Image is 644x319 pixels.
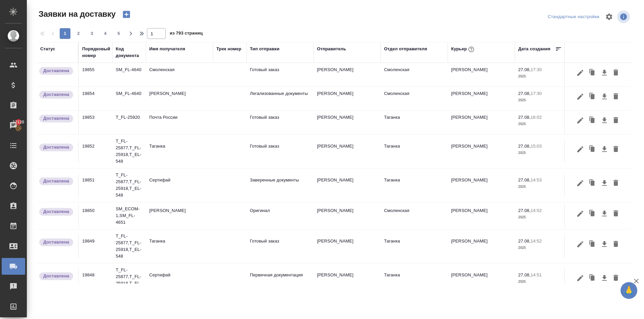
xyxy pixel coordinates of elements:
p: 2025 [518,121,562,127]
button: Скачать [599,114,610,127]
p: Доставлена [43,208,69,215]
td: Почта России [146,111,213,134]
td: SM_FL-4640 [112,87,146,110]
span: 12120 [9,119,28,125]
td: 19851 [79,173,112,197]
p: 2025 [518,278,562,285]
p: 17:30 [531,91,542,96]
td: [PERSON_NAME] [314,63,381,87]
p: Доставлена [43,144,69,151]
td: [PERSON_NAME] [448,204,515,227]
p: Доставлена [43,91,69,98]
td: [PERSON_NAME] [448,63,515,87]
p: 27.08, [518,91,531,96]
td: [PERSON_NAME] [314,268,381,292]
p: 2025 [518,150,562,156]
p: 14:53 [531,177,542,182]
p: 2025 [518,214,562,221]
td: [PERSON_NAME] [314,234,381,258]
div: Документы доставлены, фактическая дата доставки проставиться автоматически [39,114,75,123]
div: Дата создания [518,46,550,52]
button: Скачать [599,207,610,220]
button: Создать [118,9,135,20]
p: Доставлена [43,273,69,279]
td: Таганка [146,234,213,258]
button: Скачать [599,272,610,284]
p: 14:51 [531,272,542,277]
td: 19850 [79,204,112,227]
td: 19855 [79,63,112,87]
span: Заявки на доставку [37,9,116,19]
button: Скачать [599,66,610,79]
div: Документы доставлены, фактическая дата доставки проставиться автоматически [39,238,75,247]
td: Сертифай [146,173,213,197]
button: Клонировать [586,177,599,190]
div: Статус [40,46,55,52]
td: Первичная документация [247,268,314,292]
button: 4 [100,28,111,39]
td: Смоленская [381,63,448,87]
td: Таганка [381,234,448,258]
p: 27.08, [518,115,531,120]
p: 27.08, [518,238,531,244]
td: T_FL-25877,T_FL-25918,T_EL-548 [112,168,146,202]
button: Скачать [599,90,610,103]
td: Смоленская [381,204,448,227]
td: T_FL-25920 [112,111,146,134]
p: 2025 [518,183,562,190]
button: Удалить [610,66,622,79]
td: [PERSON_NAME] [448,140,515,163]
td: [PERSON_NAME] [448,268,515,292]
div: split button [546,12,601,22]
p: Доставлена [43,115,69,122]
td: [PERSON_NAME] [314,140,381,163]
button: Редактировать [575,114,586,127]
span: 4 [100,30,111,37]
span: 3 [87,30,97,37]
td: Таганка [146,140,213,163]
p: 2025 [518,97,562,104]
td: Таганка [381,111,448,134]
td: SM_FL-4640 [112,63,146,87]
td: [PERSON_NAME] [314,173,381,197]
td: Готовый заказ [247,63,314,87]
button: Редактировать [575,177,586,190]
td: Смоленская [146,63,213,87]
div: Документы доставлены, фактическая дата доставки проставиться автоматически [39,177,75,186]
td: SM_ECOM-1,SM_FL-4651 [112,202,146,229]
p: 27.08, [518,67,531,72]
td: Заверенные документы [247,173,314,197]
td: Таганка [381,173,448,197]
button: Скачать [599,143,610,156]
span: из 793 страниц [170,29,203,39]
button: Редактировать [575,90,586,103]
td: Оригинал [247,204,314,227]
p: 27.08, [518,272,531,277]
td: [PERSON_NAME] [146,204,213,227]
span: 🙏 [623,283,635,298]
td: Легализованные документы [247,87,314,110]
p: 27.08, [518,144,531,149]
button: Удалить [610,207,622,220]
a: 12120 [2,117,25,134]
td: [PERSON_NAME] [314,204,381,227]
div: Документы доставлены, фактическая дата доставки проставиться автоматически [39,143,75,152]
button: Скачать [599,177,610,190]
td: Готовый заказ [247,111,314,134]
span: 5 [113,30,124,37]
button: Клонировать [586,143,599,156]
p: Доставлена [43,239,69,246]
div: Порядковый номер [82,46,110,59]
p: 14:52 [531,208,542,213]
td: [PERSON_NAME] [146,87,213,110]
td: Таганка [381,140,448,163]
div: Тип отправки [250,46,279,52]
button: Клонировать [586,272,599,284]
p: Доставлена [43,67,69,74]
button: Скачать [599,238,610,251]
p: 14:52 [531,238,542,244]
button: Клонировать [586,66,599,79]
td: [PERSON_NAME] [314,111,381,134]
td: Готовый заказ [247,140,314,163]
button: Редактировать [575,207,586,220]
